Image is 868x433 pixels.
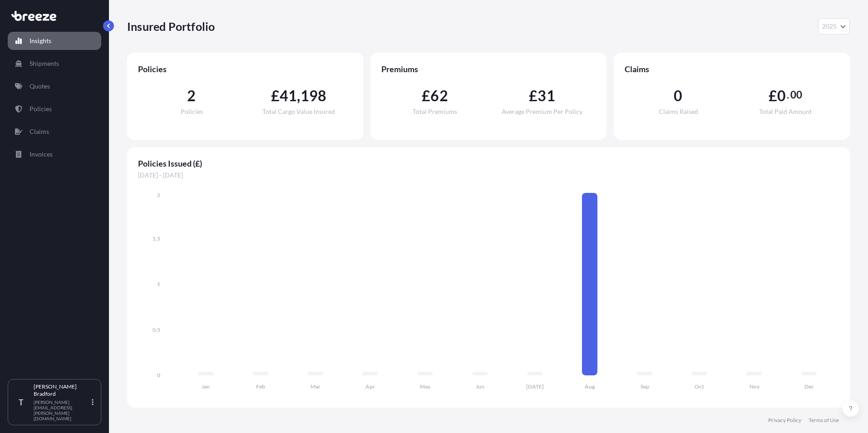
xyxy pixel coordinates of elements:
span: Average Premium Per Policy [502,108,582,115]
tspan: 0.5 [153,326,160,333]
a: Invoices [8,145,101,163]
tspan: [DATE] [526,383,544,390]
tspan: Oct [695,383,704,390]
span: 62 [430,89,448,103]
tspan: Apr [365,383,375,390]
span: 00 [790,91,802,98]
button: Year Selector [818,18,850,34]
a: Shipments [8,54,101,73]
tspan: Jan [202,383,210,390]
span: £ [529,89,538,103]
p: Claims [30,127,49,136]
span: Policies Issued (£) [138,158,839,169]
p: Insured Portfolio [127,19,215,34]
tspan: 1.5 [153,235,160,242]
a: Terms of Use [809,417,839,424]
span: Total Cargo Value Insured [262,108,335,115]
span: , [297,89,300,103]
span: Total Premiums [413,108,457,115]
span: T [19,398,24,407]
span: 198 [301,89,327,103]
tspan: 0 [157,372,160,379]
tspan: 2 [157,192,160,198]
span: [DATE] - [DATE] [138,171,839,180]
p: [PERSON_NAME][EMAIL_ADDRESS][PERSON_NAME][DOMAIN_NAME] [34,399,90,421]
tspan: May [420,383,431,390]
span: Claims [625,64,839,74]
span: Policies [138,64,352,74]
a: Quotes [8,77,101,95]
p: Shipments [30,59,59,68]
span: 2025 [822,22,837,31]
span: 0 [674,89,682,103]
tspan: Dec [804,383,814,390]
span: £ [422,89,430,103]
span: Premiums [381,64,596,74]
tspan: Jun [476,383,484,390]
span: Total Paid Amount [759,108,812,115]
tspan: Sep [641,383,649,390]
tspan: 1 [157,280,160,287]
p: Quotes [30,82,50,91]
a: Privacy Policy [768,417,801,424]
span: 41 [280,89,297,103]
tspan: Aug [585,383,595,390]
span: 2 [187,89,196,103]
a: Claims [8,123,101,141]
tspan: Nov [750,383,760,390]
p: Policies [30,104,52,113]
a: Policies [8,100,101,118]
p: Insights [30,36,51,45]
p: Invoices [30,150,53,159]
tspan: Feb [256,383,265,390]
span: Policies [181,108,203,115]
span: Claims Raised [659,108,698,115]
span: £ [271,89,280,103]
p: [PERSON_NAME] Bradford [34,383,90,398]
tspan: Mar [311,383,321,390]
a: Insights [8,32,101,50]
span: . [787,91,789,98]
span: £ [769,89,777,103]
span: 0 [777,89,786,103]
span: 31 [538,89,555,103]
